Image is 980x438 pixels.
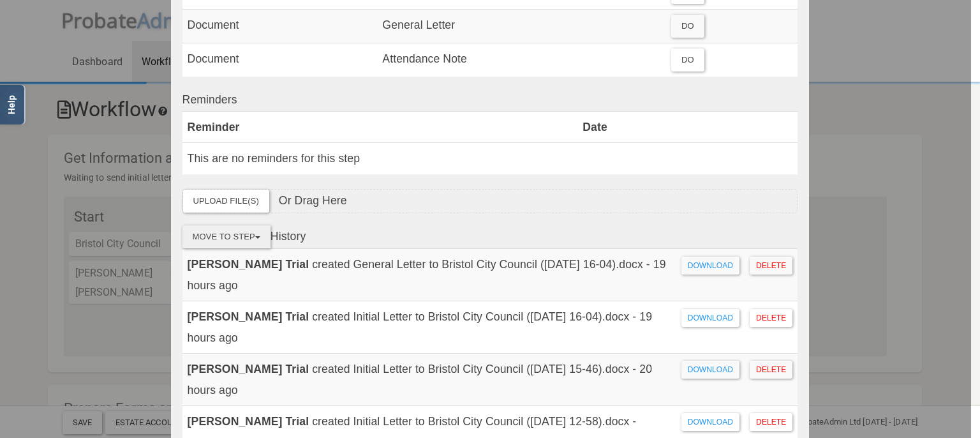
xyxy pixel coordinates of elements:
[312,363,629,375] span: created Initial Letter to Bristol City Council ([DATE] 15-46).docx
[183,190,269,213] label: Upload File(s)
[377,9,666,43] td: General Letter
[671,15,704,38] div: Do
[271,228,306,245] label: History
[681,413,739,431] a: Download
[312,258,643,271] span: created General Letter to Bristol City Council ([DATE] 16-04).docx
[750,257,792,275] a: Delete
[577,112,798,143] th: Date
[188,258,309,271] strong: [PERSON_NAME] Trial
[182,301,676,354] td: - 19 hours ago
[681,309,739,327] a: Download
[188,415,309,428] strong: [PERSON_NAME] Trial
[182,354,676,406] td: - 20 hours ago
[182,9,378,43] td: Document
[312,415,629,428] span: created Initial Letter to Bristol City Council ([DATE] 12-58).docx
[188,310,309,323] strong: [PERSON_NAME] Trial
[182,143,798,174] td: This are no reminders for this step
[681,361,739,379] a: Download
[188,363,309,375] strong: [PERSON_NAME] Trial
[182,225,271,248] button: Move To Step
[750,309,792,327] a: Delete
[750,361,792,379] a: Delete
[182,112,578,143] th: Reminder
[182,43,378,76] td: Document
[312,310,629,323] span: created Initial Letter to Bristol City Council ([DATE] 16-04).docx
[681,257,739,275] a: Download
[182,249,676,301] td: - 19 hours ago
[279,194,347,207] span: Or Drag Here
[182,91,237,108] label: Reminders
[750,413,792,431] a: Delete
[671,49,704,72] div: Do
[377,43,666,76] td: Attendance Note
